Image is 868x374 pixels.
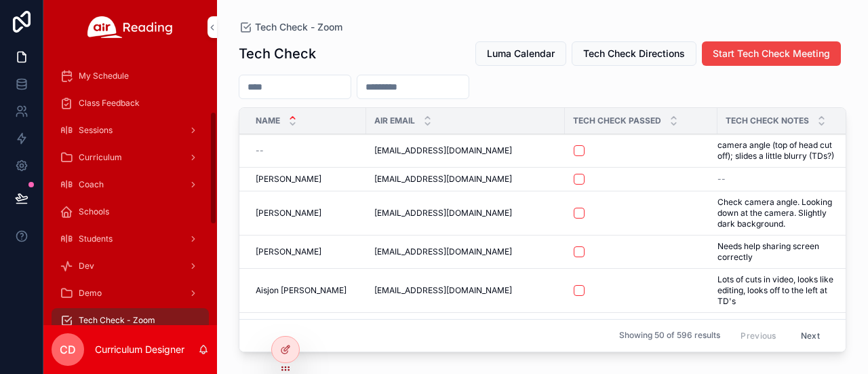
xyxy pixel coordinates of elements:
a: camera angle (top of head cut off); slides a little blurry (TDs?) [717,140,839,162]
a: [EMAIL_ADDRESS][DOMAIN_NAME] [374,145,557,156]
a: Check camera angle. Looking down at the camera. Slightly dark background. [717,197,839,229]
span: Tech Check - Zoom [79,315,155,326]
span: Showing 50 of 596 results [619,331,720,341]
button: Luma Calendar [475,41,566,66]
span: [EMAIL_ADDRESS][DOMAIN_NAME] [374,174,512,185]
a: Schools [52,200,209,224]
span: -- [717,174,726,185]
span: Curriculum [79,152,122,163]
div: scrollable content [43,54,217,325]
button: Next [791,325,829,346]
a: -- [717,174,839,185]
span: Aisjon [PERSON_NAME] [256,285,347,296]
span: CD [60,341,76,358]
img: App logo [87,16,173,38]
span: Tech Check Directions [583,47,685,60]
span: Air Email [374,115,415,126]
span: Schools [79,206,109,217]
a: [EMAIL_ADDRESS][DOMAIN_NAME] [374,174,557,185]
span: Tech Check - Zoom [255,20,342,34]
span: Start Tech Check Meeting [713,47,830,60]
span: -- [256,145,264,156]
h1: Tech Check [239,44,316,63]
span: Tech Check Passed [573,115,661,126]
span: [EMAIL_ADDRESS][DOMAIN_NAME] [374,208,512,219]
span: Demo [79,288,102,299]
a: [PERSON_NAME] [256,246,358,257]
span: [PERSON_NAME] [256,208,321,219]
span: Class Feedback [79,98,140,109]
a: [EMAIL_ADDRESS][DOMAIN_NAME] [374,246,557,257]
span: Luma Calendar [487,47,555,60]
a: Students [52,227,209,251]
p: Curriculum Designer [95,343,184,356]
span: Students [79,233,113,244]
button: Tech Check Directions [572,41,696,66]
span: Name [256,115,280,126]
a: My Schedule [52,64,209,88]
a: [EMAIL_ADDRESS][DOMAIN_NAME] [374,208,557,219]
button: Start Tech Check Meeting [702,41,841,66]
a: [PERSON_NAME] [256,174,358,185]
a: Demo [52,281,209,305]
span: Sessions [79,125,113,136]
a: Curriculum [52,145,209,170]
a: Needs help sharing screen correctly [717,241,839,263]
a: Tech Check - Zoom [239,20,342,34]
a: Lots of cuts in video, looks like editing, looks off to the left at TD's [717,274,839,307]
a: -- [256,145,358,156]
span: [PERSON_NAME] [256,174,321,185]
a: Dev [52,254,209,278]
span: Tech Check Notes [726,115,809,126]
a: Tech Check - Zoom [52,308,209,333]
span: Coach [79,179,104,190]
span: My Schedule [79,71,129,81]
span: [EMAIL_ADDRESS][DOMAIN_NAME] [374,145,512,156]
a: Sessions [52,118,209,143]
a: Coach [52,172,209,197]
span: [PERSON_NAME] [256,246,321,257]
a: Set-up: good Zoom: can see the desktop [717,318,839,351]
span: [EMAIL_ADDRESS][DOMAIN_NAME] [374,246,512,257]
a: [EMAIL_ADDRESS][DOMAIN_NAME] [374,285,557,296]
a: Class Feedback [52,91,209,115]
span: [EMAIL_ADDRESS][DOMAIN_NAME] [374,285,512,296]
span: Dev [79,261,94,272]
a: [PERSON_NAME] [256,208,358,219]
a: Aisjon [PERSON_NAME] [256,285,358,296]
